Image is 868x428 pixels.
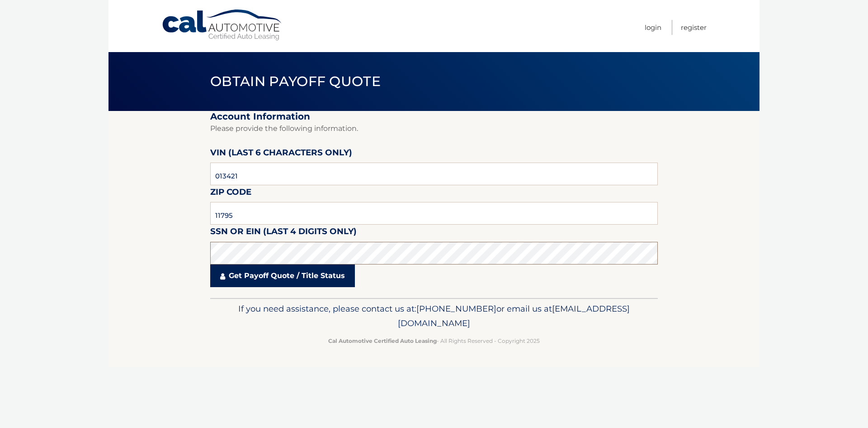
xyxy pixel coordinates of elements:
p: - All Rights Reserved - Copyright 2025 [216,336,652,346]
span: [PHONE_NUMBER] [416,303,496,314]
a: Get Payoff Quote / Title Status [210,264,355,287]
strong: Cal Automotive Certified Auto Leasing [328,337,437,344]
p: If you need assistance, please contact us at: or email us at [216,302,652,331]
h2: Account Information [210,111,658,122]
label: VIN (last 6 characters only) [210,146,352,163]
a: Register [681,20,707,35]
p: Please provide the following information. [210,122,658,135]
span: Obtain Payoff Quote [210,73,381,90]
a: Login [645,20,661,35]
label: SSN or EIN (last 4 digits only) [210,225,357,241]
label: Zip Code [210,185,251,202]
a: Cal Automotive [161,9,283,41]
